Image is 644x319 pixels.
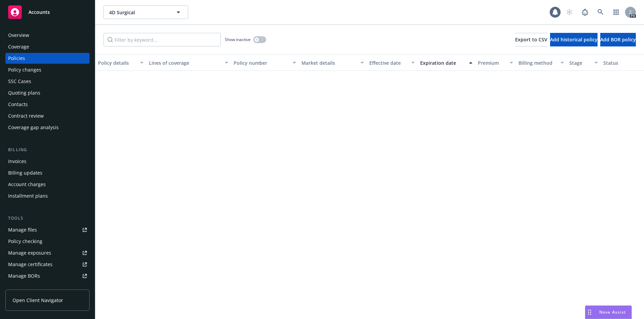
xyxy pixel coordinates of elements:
[594,5,607,19] a: Search
[8,236,42,247] div: Policy checking
[103,33,221,46] input: Filter by keyword...
[5,41,90,52] a: Coverage
[8,41,29,52] div: Coverage
[5,167,90,178] a: Billing updates
[567,55,601,71] button: Stage
[475,55,516,71] button: Premium
[369,59,407,66] div: Effective date
[5,87,90,98] a: Quoting plans
[515,33,547,46] button: Export to CSV
[5,64,90,75] a: Policy changes
[146,55,231,71] button: Lines of coverage
[5,247,90,258] a: Manage exposures
[609,5,623,19] a: Switch app
[5,122,90,133] a: Coverage gap analysis
[8,156,26,167] div: Invoices
[569,59,590,66] div: Stage
[5,111,90,121] a: Contract review
[585,305,632,319] button: Nova Assist
[109,9,168,16] span: 4D Surgical
[225,37,251,42] span: Show inactive
[28,9,50,15] span: Accounts
[8,76,31,87] div: SSC Cases
[5,76,90,87] a: SSC Cases
[8,247,51,258] div: Manage exposures
[5,236,90,247] a: Policy checking
[5,271,90,281] a: Manage BORs
[299,55,367,71] button: Market details
[98,59,136,66] div: Policy details
[5,30,90,41] a: Overview
[600,33,636,46] button: Add BOR policy
[5,3,90,22] a: Accounts
[5,53,90,64] a: Policies
[600,36,636,43] span: Add BOR policy
[95,55,146,71] button: Policy details
[8,30,29,41] div: Overview
[103,5,188,19] button: 4D Surgical
[516,55,567,71] button: Billing method
[367,55,417,71] button: Effective date
[234,59,289,66] div: Policy number
[8,99,28,110] div: Contacts
[5,215,90,222] div: Tools
[8,191,48,201] div: Installment plans
[585,306,594,319] div: Drag to move
[417,55,475,71] button: Expiration date
[550,36,598,43] span: Add historical policy
[8,282,60,293] div: Summary of insurance
[599,309,626,315] span: Nova Assist
[8,64,41,75] div: Policy changes
[8,271,40,281] div: Manage BORs
[8,224,37,235] div: Manage files
[5,156,90,167] a: Invoices
[8,53,25,64] div: Policies
[420,59,465,66] div: Expiration date
[5,282,90,293] a: Summary of insurance
[5,179,90,190] a: Account charges
[5,146,90,153] div: Billing
[578,5,592,19] a: Report a Bug
[8,111,44,121] div: Contract review
[5,224,90,235] a: Manage files
[519,59,557,66] div: Billing method
[301,59,356,66] div: Market details
[8,259,53,270] div: Manage certificates
[5,191,90,201] a: Installment plans
[8,87,40,98] div: Quoting plans
[550,33,598,46] button: Add historical policy
[5,259,90,270] a: Manage certificates
[8,122,59,133] div: Coverage gap analysis
[8,179,46,190] div: Account charges
[515,36,547,43] span: Export to CSV
[231,55,299,71] button: Policy number
[563,5,576,19] a: Start snowing
[8,167,42,178] div: Billing updates
[13,297,63,304] span: Open Client Navigator
[149,59,221,66] div: Lines of coverage
[478,59,506,66] div: Premium
[5,99,90,110] a: Contacts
